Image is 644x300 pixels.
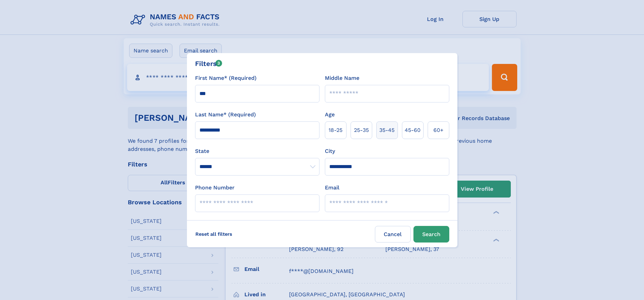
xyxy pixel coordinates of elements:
[405,126,421,134] span: 45‑60
[329,126,342,134] span: 18‑25
[413,226,449,243] button: Search
[195,147,319,155] label: State
[325,184,339,192] label: Email
[191,226,237,242] label: Reset all filters
[375,226,411,243] label: Cancel
[195,184,235,192] label: Phone Number
[325,111,335,119] label: Age
[195,74,257,82] label: First Name* (Required)
[195,111,256,119] label: Last Name* (Required)
[379,126,395,134] span: 35‑45
[325,74,359,82] label: Middle Name
[325,147,335,155] label: City
[433,126,444,134] span: 60+
[354,126,369,134] span: 25‑35
[195,59,222,69] div: Filters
